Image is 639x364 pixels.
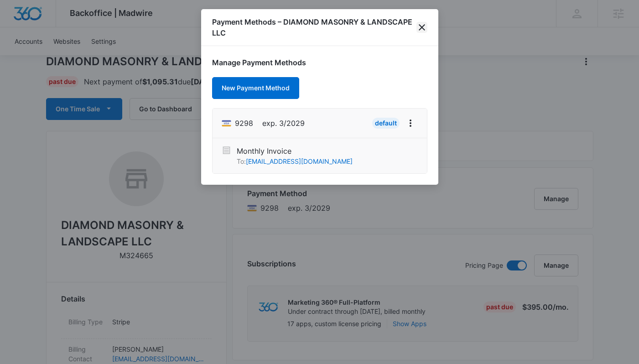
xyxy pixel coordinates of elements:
div: Domain: [DOMAIN_NAME] [24,24,100,31]
div: Domain Overview [35,54,82,60]
div: v 4.0.25 [26,15,45,22]
span: Visa ending with [235,118,253,129]
img: tab_keywords_by_traffic_grey.svg [91,53,98,60]
span: exp. 3/2029 [262,118,305,129]
img: logo_orange.svg [15,15,22,22]
h1: Payment Methods – DIAMOND MASONRY & LANDSCAPE LLC [212,16,417,38]
div: Default [372,118,400,129]
div: Keywords by Traffic [101,54,154,60]
img: website_grey.svg [15,24,22,31]
p: To: [237,156,353,166]
a: [EMAIL_ADDRESS][DOMAIN_NAME] [246,157,353,165]
button: View More [403,116,418,130]
h1: Manage Payment Methods [212,57,427,68]
button: close [416,22,427,33]
button: New Payment Method [212,77,299,99]
p: Monthly Invoice [237,146,353,156]
img: tab_domain_overview_orange.svg [25,53,32,60]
